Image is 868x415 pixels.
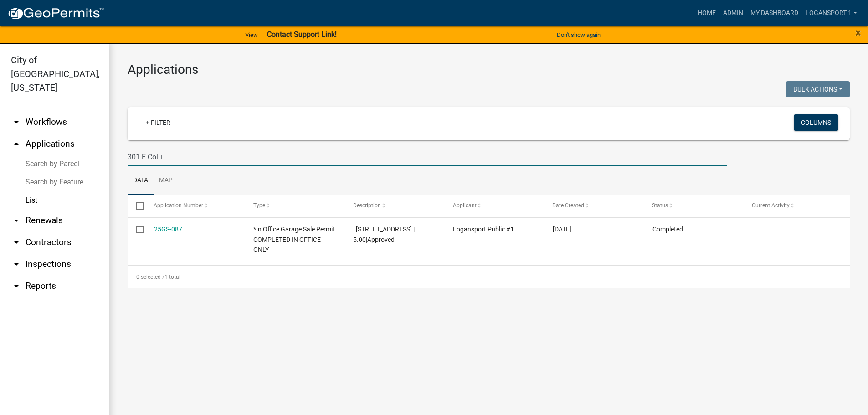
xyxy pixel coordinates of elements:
[544,195,644,217] datatable-header-cell: Date Created
[719,5,747,22] a: Admin
[794,114,838,131] button: Columns
[652,202,668,209] span: Status
[855,27,861,38] button: Close
[128,195,145,217] datatable-header-cell: Select
[553,27,604,42] button: Don't show again
[11,215,22,226] i: arrow_drop_down
[145,195,245,217] datatable-header-cell: Application Number
[643,195,743,217] datatable-header-cell: Status
[11,117,22,128] i: arrow_drop_down
[453,225,514,233] span: Logansport Public #1
[553,225,571,233] span: 06/18/2025
[752,202,790,209] span: Current Activity
[128,62,850,77] h3: Applications
[241,27,262,42] a: View
[802,5,861,22] a: Logansport 1
[154,202,204,209] span: Application Number
[245,195,344,217] datatable-header-cell: Type
[344,195,444,217] datatable-header-cell: Description
[855,26,861,39] span: ×
[747,5,802,22] a: My Dashboard
[11,281,22,292] i: arrow_drop_down
[154,166,178,195] a: Map
[267,30,337,39] strong: Contact Support Link!
[353,225,415,243] span: | 301 E Columbia | 5.00|Approved
[139,114,178,131] a: + Filter
[444,195,544,217] datatable-header-cell: Applicant
[11,237,22,248] i: arrow_drop_down
[553,202,585,209] span: Date Created
[136,274,164,280] span: 0 selected /
[652,225,683,233] span: Completed
[128,266,850,288] div: 1 total
[694,5,719,22] a: Home
[154,225,182,233] a: 25GS-087
[128,166,154,195] a: Data
[11,259,22,270] i: arrow_drop_down
[253,225,335,254] span: *In Office Garage Sale Permit COMPLETED IN OFFICE ONLY
[453,202,477,209] span: Applicant
[128,148,727,166] input: Search for applications
[786,81,850,97] button: Bulk Actions
[253,202,265,209] span: Type
[11,138,22,149] i: arrow_drop_up
[743,195,843,217] datatable-header-cell: Current Activity
[353,202,381,209] span: Description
